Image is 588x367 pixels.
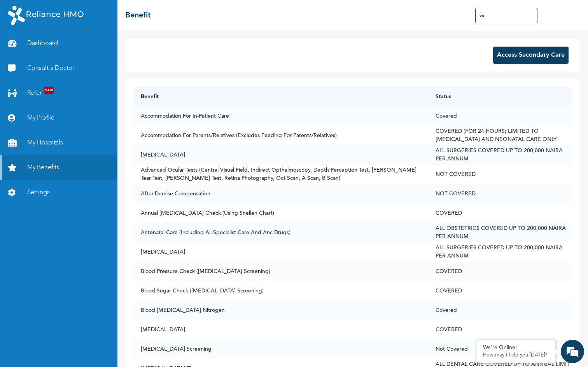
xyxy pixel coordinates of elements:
[133,223,428,242] td: Antenatal Care (Including All Specialist Care And Anc Drugs)
[483,352,549,358] p: How may I help you today?
[428,106,572,126] td: Covered
[493,47,569,64] button: Access Secondary Care
[428,184,572,204] td: NOT COVERED
[428,262,572,281] td: COVERED
[133,320,428,339] td: [MEDICAL_DATA]
[8,6,84,25] img: RelianceHMO's Logo
[76,263,149,287] div: FAQs
[428,242,572,262] td: ALL SURGERIES COVERED UP TO 200,000 NAIRA PER ANNUM
[428,165,572,184] td: NOT COVERED
[128,4,146,23] div: Minimize live chat window
[133,301,428,320] td: Blood [MEDICAL_DATA] Nitrogen
[133,339,428,359] td: [MEDICAL_DATA] Screening
[428,204,572,223] td: COVERED
[133,242,428,262] td: [MEDICAL_DATA]
[133,281,428,301] td: Blood Sugar Check ([MEDICAL_DATA] Screening)
[428,126,572,145] td: COVERED (FOR 24 HOURS; LIMITED TO [MEDICAL_DATA] AND NEONATAL CARE ONLY
[133,184,428,204] td: After-Demise Compensation
[428,320,572,339] td: COVERED
[4,277,76,282] span: Conversation
[45,110,107,188] span: We're online!
[133,145,428,165] td: [MEDICAL_DATA]
[428,145,572,165] td: ALL SURGERIES COVERED UP TO 200,000 NAIRA PER ANNUM
[428,339,572,359] td: Not Covered
[14,39,31,58] img: d_794563401_company_1708531726252_794563401
[133,204,428,223] td: Annual [MEDICAL_DATA] Check (Using Snellen Chart)
[133,165,428,184] td: Advanced Ocular Tests (Central Visual Field, Indirect Opthalmoscopy, Depth Perception Test, [PERS...
[133,126,428,145] td: Accommodation For Parents/Relatives (Excludes Feeding For Parents/Relatives)
[44,87,54,94] span: New
[428,281,572,301] td: COVERED
[40,43,131,54] div: Chat with us now
[428,87,572,106] th: Status
[4,236,148,263] textarea: Type your message and hit 'Enter'
[133,87,428,106] th: Benefit
[125,10,151,21] h2: Benefit
[428,301,572,320] td: Covered
[133,262,428,281] td: Blood Pressure Check ([MEDICAL_DATA] Screening)
[483,344,549,351] div: We're Online!
[428,223,572,242] td: ALL OBSTETRICS COVERED UP TO 200,000 NAIRA PER ANNUM
[475,8,537,23] input: Search Benefits...
[133,106,428,126] td: Accommodation For In-Patient Care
